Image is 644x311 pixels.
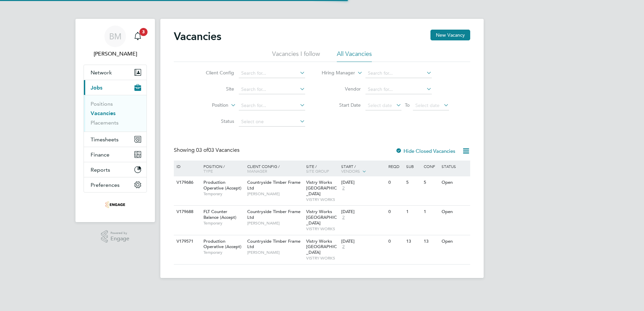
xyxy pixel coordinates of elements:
span: Finance [91,151,109,158]
span: Production Operative (Accept) [203,179,241,191]
button: Preferences [84,177,147,192]
div: 13 [405,235,422,248]
span: VISTRY WORKS [306,197,338,202]
span: Temporary [203,250,244,255]
span: Engage [110,236,129,242]
div: 5 [422,176,440,189]
div: Showing [174,147,241,154]
span: [PERSON_NAME] [247,250,303,255]
a: 3 [131,26,144,47]
span: Network [91,69,112,76]
div: 13 [422,235,440,248]
div: Status [440,161,469,172]
span: 2 [341,185,346,191]
a: Placements [91,119,119,126]
span: 03 of [196,147,208,153]
div: Open [440,235,469,248]
div: 0 [387,235,404,248]
div: Client Config / [246,161,304,177]
div: Open [440,206,469,218]
a: BM[PERSON_NAME] [84,26,147,58]
button: Finance [84,147,147,162]
label: Client Config [195,70,234,76]
div: ID [175,161,198,172]
label: Hide Closed Vacancies [395,148,455,154]
input: Select one [239,117,305,127]
div: Open [440,176,469,189]
span: FLT Counter Balance (Accept) [203,209,236,220]
span: 3 [139,28,148,36]
li: Vacancies I follow [272,50,320,62]
div: Position / [198,161,246,177]
a: Go to home page [84,199,147,210]
input: Search for... [365,69,432,78]
span: Powered by [110,230,129,236]
span: VISTRY WORKS [306,226,338,232]
div: [DATE] [341,239,385,244]
span: Select date [368,102,392,108]
span: [PERSON_NAME] [247,220,303,226]
span: Temporary [203,220,244,226]
div: Start / [340,161,387,177]
h2: Vacancies [174,30,221,43]
span: VISTRY WORKS [306,255,338,261]
input: Search for... [239,69,305,78]
span: 2 [341,244,346,250]
div: 1 [405,206,422,218]
div: Sub [405,161,422,172]
a: Vacancies [91,110,116,116]
input: Search for... [239,85,305,94]
span: Bozena Mazur [84,50,147,58]
span: Preferences [91,182,120,188]
div: [DATE] [341,180,385,185]
span: Countryside Timber Frame Ltd [247,209,300,220]
span: To [403,101,412,109]
span: 2 [341,215,346,220]
div: V179571 [175,235,198,248]
label: Site [195,86,234,92]
span: Countryside Timber Frame Ltd [247,179,300,191]
button: Timesheets [84,132,147,147]
div: Conf [422,161,440,172]
span: [PERSON_NAME] [247,191,303,197]
input: Search for... [239,101,305,110]
div: Site / [304,161,340,177]
span: Vistry Works [GEOGRAPHIC_DATA] [306,238,337,255]
div: Jobs [84,95,147,132]
button: New Vacancy [430,30,470,40]
div: V179686 [175,176,198,189]
span: Temporary [203,191,244,197]
span: BM [109,32,122,41]
button: Reports [84,162,147,177]
span: Jobs [91,84,102,91]
div: 5 [405,176,422,189]
button: Network [84,65,147,80]
a: Positions [91,101,113,107]
span: Vistry Works [GEOGRAPHIC_DATA] [306,209,337,226]
label: Hiring Manager [316,70,355,76]
span: Production Operative (Accept) [203,238,241,250]
span: Timesheets [91,136,119,143]
span: Vistry Works [GEOGRAPHIC_DATA] [306,179,337,197]
span: Site Group [306,168,329,174]
label: Status [195,118,234,124]
span: Reports [91,167,110,173]
input: Search for... [365,85,432,94]
span: Select date [415,102,440,108]
div: V179688 [175,206,198,218]
div: 0 [387,206,404,218]
span: Manager [247,168,267,174]
div: [DATE] [341,209,385,215]
div: Reqd [387,161,404,172]
span: Countryside Timber Frame Ltd [247,238,300,250]
label: Position [190,102,228,109]
label: Vendor [322,86,361,92]
div: 0 [387,176,404,189]
label: Start Date [322,102,361,108]
nav: Main navigation [75,19,155,222]
span: Vendors [341,168,360,174]
li: All Vacancies [337,50,372,62]
div: 1 [422,206,440,218]
img: acceptrec-logo-retina.png [105,199,125,210]
span: 03 Vacancies [196,147,239,153]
